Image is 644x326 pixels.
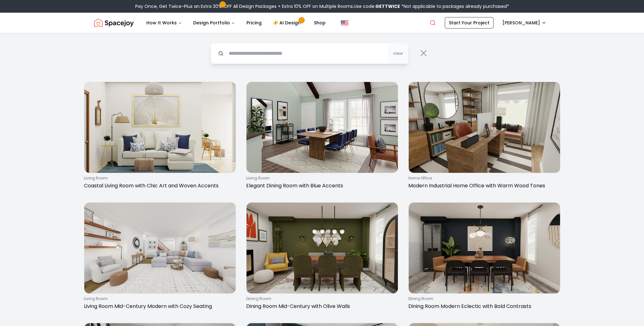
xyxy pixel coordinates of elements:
img: Spacejoy Logo [94,16,134,29]
a: Modern Industrial Home Office with Warm Wood Toneshome officeModern Industrial Home Office with W... [408,82,560,192]
p: dining room [408,296,558,301]
a: Dining Room Modern Eclectic with Bold Contrastsdining roomDining Room Modern Eclectic with Bold C... [408,202,560,313]
a: Shop [309,16,331,29]
b: GETTWICE [375,3,400,9]
a: Coastal Living Room with Chic Art and Woven Accentsliving roomCoastal Living Room with Chic Art a... [84,82,236,192]
p: living room [84,176,233,181]
nav: Main [141,16,331,29]
img: Modern Industrial Home Office with Warm Wood Tones [409,82,560,173]
button: How It Works [141,16,187,29]
button: [PERSON_NAME] [499,17,550,28]
img: United States [341,19,348,27]
p: home office [408,176,558,181]
p: living room [84,296,233,301]
img: Dining Room Modern Eclectic with Bold Contrasts [409,203,560,293]
p: Modern Industrial Home Office with Warm Wood Tones [408,182,558,190]
p: Coastal Living Room with Chic Art and Woven Accents [84,182,233,190]
span: *Not applicable to packages already purchased* [400,3,509,9]
a: Spacejoy [94,16,134,29]
p: Dining Room Mid-Century with Olive Walls [246,303,396,310]
a: Start Your Project [445,17,494,28]
a: AI Design [268,16,308,29]
nav: Global [94,13,550,33]
img: Coastal Living Room with Chic Art and Woven Accents [84,82,236,173]
p: living room [246,176,396,181]
img: Living Room Mid-Century Modern with Cozy Seating [84,203,236,293]
img: Dining Room Mid-Century with Olive Walls [246,203,398,293]
button: clear [388,43,408,64]
a: Pricing [241,16,267,29]
p: Elegant Dining Room with Blue Accents [246,182,396,190]
p: Living Room Mid-Century Modern with Cozy Seating [84,303,233,310]
img: Elegant Dining Room with Blue Accents [246,82,398,173]
p: dining room [246,296,396,301]
a: Dining Room Mid-Century with Olive Wallsdining roomDining Room Mid-Century with Olive Walls [246,202,398,313]
p: Dining Room Modern Eclectic with Bold Contrasts [408,303,558,310]
button: Design Portfolio [188,16,240,29]
span: clear [393,51,403,56]
a: Elegant Dining Room with Blue Accentsliving roomElegant Dining Room with Blue Accents [246,82,398,192]
div: Pay Once, Get Twice-Plus an Extra 30% OFF All Design Packages + Extra 10% OFF on Multiple Rooms. [135,3,509,9]
span: Use code: [354,3,400,9]
a: Living Room Mid-Century Modern with Cozy Seatingliving roomLiving Room Mid-Century Modern with Co... [84,202,236,313]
